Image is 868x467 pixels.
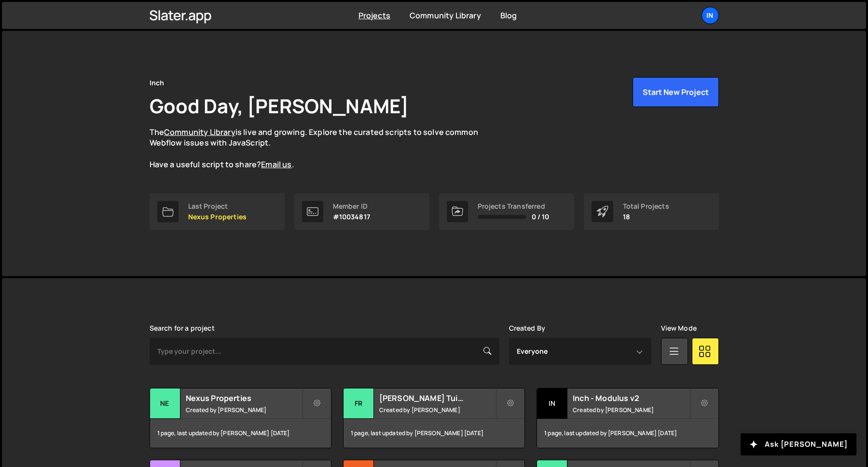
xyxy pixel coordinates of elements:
[333,202,370,210] div: Member ID
[500,10,517,21] a: Blog
[344,388,374,419] div: Fr
[633,77,719,107] button: Start New Project
[410,10,481,21] a: Community Library
[150,419,331,448] div: 1 page, last updated by [PERSON_NAME] [DATE]
[343,388,525,448] a: Fr [PERSON_NAME] Tuinen Created by [PERSON_NAME] 1 page, last updated by [PERSON_NAME] [DATE]
[532,213,550,221] span: 0 / 10
[164,127,235,137] a: Community Library
[188,213,247,221] p: Nexus Properties
[150,93,409,119] h1: Good Day, [PERSON_NAME]
[186,406,302,414] small: Created by [PERSON_NAME]
[661,324,697,332] label: View Mode
[537,388,718,448] a: In Inch - Modulus v2 Created by [PERSON_NAME] 1 page, last updated by [PERSON_NAME] [DATE]
[573,406,689,414] small: Created by [PERSON_NAME]
[150,388,331,448] a: Ne Nexus Properties Created by [PERSON_NAME] 1 page, last updated by [PERSON_NAME] [DATE]
[188,202,247,210] div: Last Project
[150,193,285,230] a: Last Project Nexus Properties
[150,338,499,365] input: Type your project...
[623,213,669,221] p: 18
[623,202,669,210] div: Total Projects
[261,159,291,170] a: Email us
[509,324,546,332] label: Created By
[344,419,524,448] div: 1 page, last updated by [PERSON_NAME] [DATE]
[379,406,496,414] small: Created by [PERSON_NAME]
[150,388,180,419] div: Ne
[702,7,719,24] a: In
[150,127,497,170] p: The is live and growing. Explore the curated scripts to solve common Webflow issues with JavaScri...
[333,213,370,221] p: #10034817
[537,419,718,448] div: 1 page, last updated by [PERSON_NAME] [DATE]
[741,433,856,455] button: Ask [PERSON_NAME]
[186,393,302,403] h2: Nexus Properties
[478,202,550,210] div: Projects Transferred
[150,77,165,89] div: Inch
[379,393,496,403] h2: [PERSON_NAME] Tuinen
[150,324,215,332] label: Search for a project
[358,10,390,21] a: Projects
[573,393,689,403] h2: Inch - Modulus v2
[537,388,567,419] div: In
